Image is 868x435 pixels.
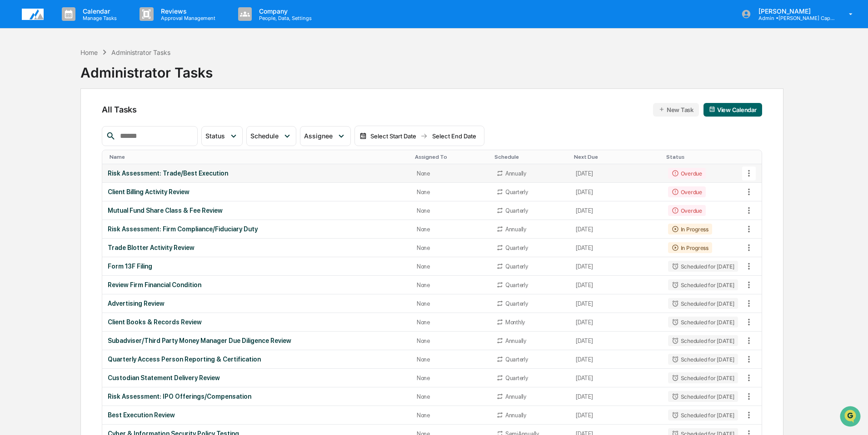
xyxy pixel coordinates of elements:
div: Quarterly [505,244,528,251]
div: 🔎 [9,132,16,140]
div: Scheduled for [DATE] [668,279,738,290]
p: Admin • [PERSON_NAME] Capital Management [751,15,836,21]
div: None [417,319,485,326]
td: [DATE] [570,220,662,239]
a: Powered byPylon [64,153,110,161]
div: Quarterly [505,375,528,381]
div: Annually [505,226,526,233]
div: Toggle SortBy [574,154,658,160]
p: Company [252,7,316,15]
div: Annually [505,412,526,419]
div: Toggle SortBy [110,154,407,160]
div: Risk Assessment: Trade/Best Execution [108,170,405,177]
td: [DATE] [570,257,662,276]
div: Administrator Tasks [80,57,213,81]
span: Assignee [304,132,333,140]
p: [PERSON_NAME] [751,7,836,15]
div: 🗄️ [66,115,73,122]
span: Schedule [250,132,279,140]
div: None [417,263,485,270]
div: Client Books & Records Review [108,318,405,326]
div: Best Execution Review [108,411,405,419]
div: Quarterly [505,207,528,214]
div: Quarterly [505,356,528,363]
button: View Calendar [703,103,762,117]
div: None [417,300,485,307]
td: [DATE] [570,406,662,425]
p: Manage Tasks [75,15,121,21]
div: Subadviser/Third Party Money Manager Due Diligence Review [108,337,405,344]
div: None [417,207,485,214]
p: How can we help? [9,19,165,34]
div: Risk Assessment: Firm Compliance/Fiduciary Duty [108,225,405,233]
div: Risk Assessment: IPO Offerings/Compensation [108,393,405,400]
div: None [417,337,485,344]
td: [DATE] [570,183,662,201]
div: Scheduled for [DATE] [668,261,738,272]
p: Calendar [75,7,121,15]
div: Scheduled for [DATE] [668,335,738,346]
img: calendar [709,106,715,112]
a: 🖐️Preclearance [5,111,62,127]
iframe: Open customer support [839,405,863,430]
span: Data Lookup [18,132,57,141]
td: [DATE] [570,164,662,183]
div: Advertising Review [108,300,405,307]
div: Quarterly [505,300,528,307]
div: Quarterly [505,282,528,288]
div: Scheduled for [DATE] [668,317,738,327]
div: Quarterly Access Person Reporting & Certification [108,356,405,363]
div: Overdue [668,186,706,197]
p: Approval Management [154,15,220,21]
div: Custodian Statement Delivery Review [108,374,405,381]
div: None [417,189,485,196]
div: Scheduled for [DATE] [668,354,738,365]
div: Toggle SortBy [415,154,487,160]
div: Toggle SortBy [666,154,740,160]
div: None [417,356,485,363]
td: [DATE] [570,294,662,313]
div: Overdue [668,205,706,216]
div: Annually [505,393,526,400]
div: None [417,393,485,400]
a: 🗄️Attestations [62,111,116,127]
span: Preclearance [18,114,59,123]
div: Scheduled for [DATE] [668,372,738,383]
div: Mutual Fund Share Class & Fee Review [108,207,405,214]
div: Client Billing Activity Review [108,188,405,196]
div: Monthly [505,319,525,326]
div: Form 13F Filing [108,263,405,270]
td: [DATE] [570,332,662,350]
span: All Tasks [102,105,136,114]
div: Toggle SortBy [494,154,567,160]
div: Annually [505,170,526,177]
td: [DATE] [570,387,662,406]
div: Scheduled for [DATE] [668,391,738,402]
p: Reviews [154,7,220,15]
div: Select End Date [429,132,479,140]
div: Review Firm Financial Condition [108,281,405,288]
img: arrow right [420,132,428,140]
td: [DATE] [570,276,662,294]
div: Trade Blotter Activity Review [108,244,405,251]
div: Scheduled for [DATE] [668,298,738,309]
div: Annually [505,337,526,344]
div: Toggle SortBy [743,154,762,160]
span: Attestations [75,114,113,123]
div: Quarterly [505,263,528,270]
button: New Task [653,103,699,117]
div: Start new chat [31,69,149,78]
span: Pylon [90,154,110,161]
img: logo [22,9,44,20]
div: We're available if you need us! [31,78,115,86]
div: Scheduled for [DATE] [668,410,738,420]
img: calendar [359,132,367,140]
div: Select Start Date [369,132,419,140]
div: Home [80,49,98,56]
div: None [417,375,485,381]
td: [DATE] [570,350,662,369]
button: Start new chat [155,72,165,83]
div: None [417,170,485,177]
